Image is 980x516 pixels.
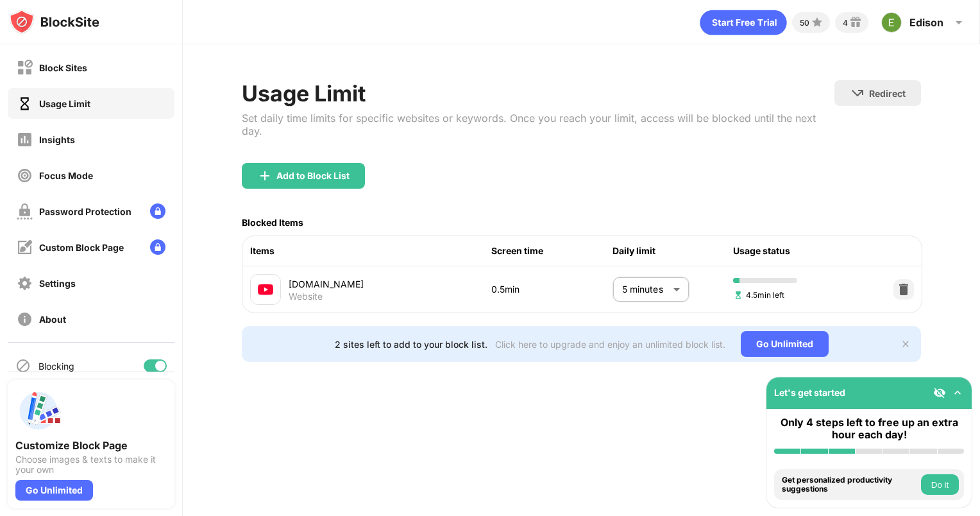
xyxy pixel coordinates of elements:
[774,417,964,441] div: Only 4 steps left to free up an extra hour each day!
[933,386,946,399] img: eye-not-visible.svg
[733,289,784,301] span: 4.5min left
[289,291,323,302] div: Website
[909,16,943,29] div: Edison
[39,278,76,289] div: Settings
[39,134,75,145] div: Insights
[733,244,854,258] div: Usage status
[782,476,918,494] div: Get personalized productivity suggestions
[800,18,809,28] div: 50
[335,339,487,350] div: 2 sites left to add to your block list.
[17,239,33,255] img: customize-block-page-off.svg
[15,388,62,434] img: push-custom-page.svg
[17,311,33,327] img: about-off.svg
[15,439,167,452] div: Customize Block Page
[733,290,743,300] img: hourglass-set.svg
[39,98,90,109] div: Usage Limit
[951,386,964,399] img: omni-setup-toggle.svg
[495,339,725,350] div: Click here to upgrade and enjoy an unlimited block list.
[276,171,350,181] div: Add to Block List
[900,339,911,349] img: x-button.svg
[17,203,33,219] img: password-protection-off.svg
[17,168,33,184] img: focus-off.svg
[250,244,492,258] div: Items
[15,454,167,475] div: Choose images & texts to make it your own
[848,15,863,30] img: reward-small.svg
[15,358,31,374] img: blocking-icon.svg
[700,10,787,35] div: animation
[622,282,668,297] p: 5 minutes
[258,282,273,297] img: favicons
[38,361,74,372] div: Blocking
[17,275,33,291] img: settings-off.svg
[242,80,835,107] div: Usage Limit
[242,217,303,228] div: Blocked Items
[9,9,99,35] img: logo-blocksite.svg
[843,18,848,28] div: 4
[881,12,902,33] img: ACg8ocIUyLd109JSS57znUD4PGS9NuULHSpuMi927ZnfQ3mBXdE33A=s96-c
[289,277,492,291] div: [DOMAIN_NAME]
[150,239,165,255] img: lock-menu.svg
[921,474,959,495] button: Do it
[39,242,124,253] div: Custom Block Page
[17,132,33,148] img: insights-off.svg
[15,480,93,501] div: Go Unlimited
[491,244,612,258] div: Screen time
[242,112,835,137] div: Set daily time limits for specific websites or keywords. Once you reach your limit, access will b...
[39,62,87,73] div: Block Sites
[491,282,612,297] div: 0.5min
[809,15,825,30] img: points-small.svg
[612,244,733,258] div: Daily limit
[39,206,131,217] div: Password Protection
[150,203,165,219] img: lock-menu.svg
[741,331,829,357] div: Go Unlimited
[17,60,33,76] img: block-off.svg
[869,88,906,99] div: Redirect
[39,170,93,181] div: Focus Mode
[39,314,66,325] div: About
[774,387,845,398] div: Let's get started
[17,96,33,112] img: time-usage-on.svg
